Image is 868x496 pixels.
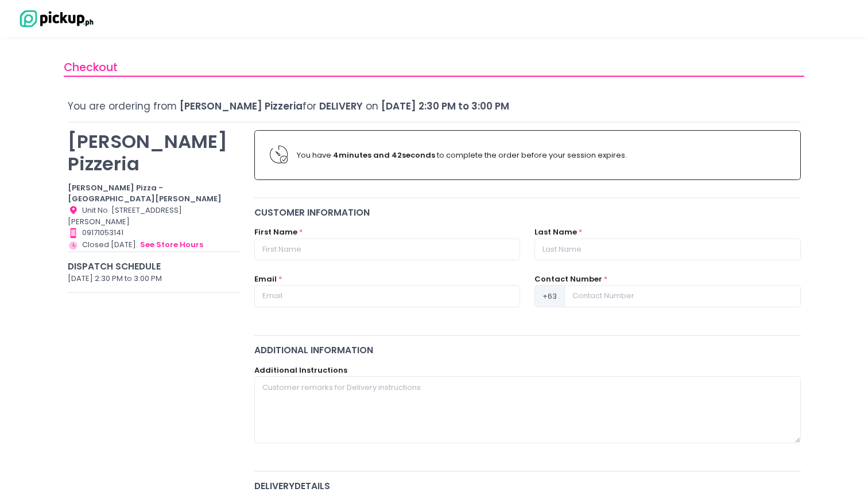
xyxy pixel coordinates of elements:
[254,239,520,260] input: First Name
[254,274,277,285] label: Email
[254,206,801,219] div: Customer Information
[139,239,204,251] button: see store hours
[333,150,435,161] b: 4 minutes and 42 seconds
[68,130,241,175] p: [PERSON_NAME] Pizzeria
[68,182,222,205] b: [PERSON_NAME] Pizza - [GEOGRAPHIC_DATA][PERSON_NAME]
[534,274,602,285] label: Contact Number
[68,239,241,251] div: Closed [DATE].
[68,260,241,273] div: Dispatch Schedule
[68,273,241,284] div: [DATE] 2:30 PM to 3:00 PM
[254,365,347,376] label: Additional Instructions
[534,285,565,307] span: +63
[254,226,297,238] label: First Name
[180,99,303,113] span: [PERSON_NAME] Pizzeria
[14,9,95,29] img: logo
[68,227,241,239] div: 09171053141
[534,239,800,260] input: Last Name
[534,226,577,238] label: Last Name
[319,99,363,113] span: Delivery
[564,285,800,307] input: Contact Number
[64,59,804,77] div: Checkout
[254,479,801,493] span: delivery Details
[297,150,785,161] div: You have to complete the order before your session expires.
[254,343,801,357] div: Additional Information
[381,99,509,113] span: [DATE] 2:30 PM to 3:00 PM
[68,99,801,114] div: You are ordering from for on
[254,285,520,307] input: Email
[68,205,241,228] div: Unit No. [STREET_ADDRESS][PERSON_NAME]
